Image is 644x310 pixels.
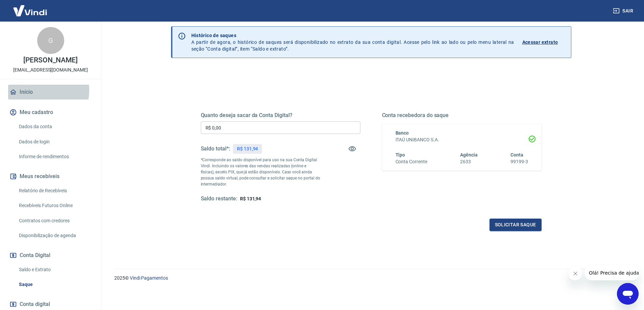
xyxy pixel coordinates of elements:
[130,275,168,281] a: Vindi Pagamentos
[396,130,409,136] span: Banco
[8,169,93,184] button: Meus recebíveis
[201,157,320,187] p: *Corresponde ao saldo disponível para uso na sua Conta Digital Vindi. Incluindo os valores das ve...
[16,150,93,164] a: Informe de rendimentos
[16,184,93,198] a: Relatório de Recebíveis
[16,135,93,149] a: Dados de login
[20,300,50,309] span: Conta digital
[16,263,93,277] a: Saldo e Extrato
[37,27,64,54] div: G
[16,120,93,134] a: Dados da conta
[23,57,77,64] p: [PERSON_NAME]
[201,145,230,152] h5: Saldo total*:
[396,152,405,158] span: Tipo
[201,195,237,202] h5: Saldo restante:
[510,158,528,165] h6: 99199-3
[8,248,93,263] button: Conta Digital
[522,32,566,52] a: Acessar extrato
[585,265,639,280] iframe: Mensagem da empresa
[460,158,478,165] h6: 2633
[8,0,52,21] img: Vindi
[4,5,57,10] span: Olá! Precisa de ajuda?
[510,152,523,158] span: Conta
[16,278,93,291] a: Saque
[191,32,514,39] p: Histórico de saques
[396,136,528,143] h6: ITAÚ UNIBANCO S.A.
[16,199,93,213] a: Recebíveis Futuros Online
[396,158,427,165] h6: Conta Corrente
[382,112,542,119] h5: Conta recebedora do saque
[522,39,558,46] p: Acessar extrato
[617,283,639,305] iframe: Botão para abrir a janela de mensagens
[8,105,93,120] button: Meu cadastro
[16,214,93,228] a: Contratos com credores
[8,85,93,100] a: Início
[191,32,514,52] p: A partir de agora, o histórico de saques será disponibilizado no extrato da sua conta digital. Ac...
[490,219,542,231] button: Solicitar saque
[201,112,360,119] h5: Quanto deseja sacar da Conta Digital?
[460,152,478,158] span: Agência
[237,145,258,152] p: R$ 131,94
[569,267,582,280] iframe: Fechar mensagem
[240,196,261,201] span: R$ 131,94
[114,275,628,282] p: 2025 ©
[13,66,88,74] p: [EMAIL_ADDRESS][DOMAIN_NAME]
[612,5,636,17] button: Sair
[16,229,93,243] a: Disponibilização de agenda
